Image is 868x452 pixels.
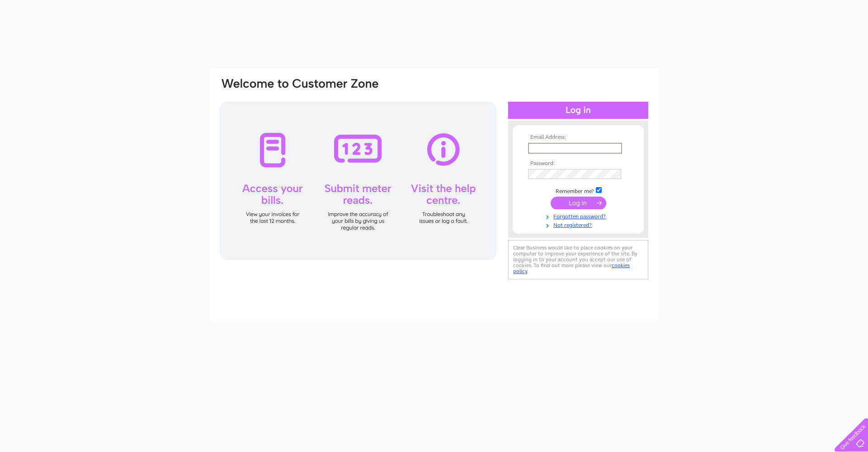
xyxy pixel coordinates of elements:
[528,212,631,220] a: Forgotten password?
[513,262,630,274] a: cookies policy
[526,160,631,167] th: Password:
[526,186,631,195] td: Remember me?
[528,220,631,229] a: Not registered?
[551,197,606,209] input: Submit
[526,134,631,141] th: Email Address:
[508,240,648,279] div: Clear Business would like to place cookies on your computer to improve your experience of the sit...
